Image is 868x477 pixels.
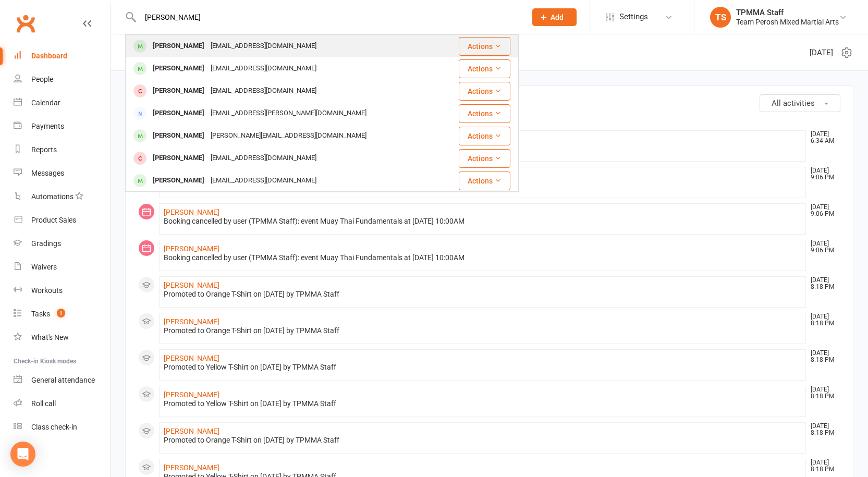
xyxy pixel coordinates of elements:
[805,131,840,144] time: [DATE] 6:34 AM
[164,208,219,216] a: [PERSON_NAME]
[14,162,110,185] a: Messages
[805,167,840,181] time: [DATE] 9:06 PM
[164,253,801,262] div: Booking cancelled by user (TPMMA Staff): event Muay Thai Fundamentals at [DATE] 10:00AM
[14,44,110,68] a: Dashboard
[31,310,50,318] div: Tasks
[164,281,219,289] a: [PERSON_NAME]
[31,52,67,60] div: Dashboard
[164,390,219,399] a: [PERSON_NAME]
[805,313,840,327] time: [DATE] 8:18 PM
[710,7,731,28] div: TS
[459,82,510,101] button: Actions
[31,286,63,295] div: Workouts
[207,106,370,121] div: [EMAIL_ADDRESS][PERSON_NAME][DOMAIN_NAME]
[31,169,64,177] div: Messages
[31,122,64,130] div: Payments
[150,128,207,143] div: [PERSON_NAME]
[31,423,77,431] div: Class check-in
[459,149,510,168] button: Actions
[31,192,74,201] div: Automations
[532,8,577,26] button: Add
[810,46,833,59] span: [DATE]
[760,94,840,112] button: All activities
[805,277,840,290] time: [DATE] 8:18 PM
[14,115,110,138] a: Payments
[31,145,57,154] div: Reports
[207,61,320,76] div: [EMAIL_ADDRESS][DOMAIN_NAME]
[150,106,207,121] div: [PERSON_NAME]
[31,99,60,107] div: Calendar
[14,326,110,349] a: What's New
[164,399,801,408] div: Promoted to Yellow T-Shirt on [DATE] by TPMMA Staff
[805,423,840,436] time: [DATE] 8:18 PM
[31,239,61,248] div: Gradings
[164,354,219,362] a: [PERSON_NAME]
[164,326,801,335] div: Promoted to Orange T-Shirt on [DATE] by TPMMA Staff
[31,399,56,408] div: Roll call
[459,104,510,123] button: Actions
[207,151,320,166] div: [EMAIL_ADDRESS][DOMAIN_NAME]
[459,37,510,56] button: Actions
[805,350,840,363] time: [DATE] 8:18 PM
[14,369,110,392] a: General attendance kiosk mode
[14,302,110,326] a: Tasks 1
[459,172,510,190] button: Actions
[164,244,219,253] a: [PERSON_NAME]
[150,173,207,188] div: [PERSON_NAME]
[31,376,95,384] div: General attendance
[14,279,110,302] a: Workouts
[14,209,110,232] a: Product Sales
[164,463,219,472] a: [PERSON_NAME]
[14,91,110,115] a: Calendar
[805,204,840,217] time: [DATE] 9:06 PM
[207,39,320,54] div: [EMAIL_ADDRESS][DOMAIN_NAME]
[31,263,57,271] div: Waivers
[14,68,110,91] a: People
[736,17,839,27] div: Team Perosh Mixed Martial Arts
[14,138,110,162] a: Reports
[31,216,76,224] div: Product Sales
[137,10,519,25] input: Search...
[10,442,35,467] div: Open Intercom Messenger
[150,39,207,54] div: [PERSON_NAME]
[805,240,840,254] time: [DATE] 9:06 PM
[459,59,510,78] button: Actions
[459,127,510,145] button: Actions
[551,13,564,21] span: Add
[164,217,801,226] div: Booking cancelled by user (TPMMA Staff): event Muay Thai Fundamentals at [DATE] 10:00AM
[14,255,110,279] a: Waivers
[164,290,801,299] div: Promoted to Orange T-Shirt on [DATE] by TPMMA Staff
[14,415,110,439] a: Class kiosk mode
[772,99,815,108] span: All activities
[805,386,840,400] time: [DATE] 8:18 PM
[31,75,53,83] div: People
[150,61,207,76] div: [PERSON_NAME]
[31,333,69,341] div: What's New
[207,83,320,99] div: [EMAIL_ADDRESS][DOMAIN_NAME]
[207,128,370,143] div: [PERSON_NAME][EMAIL_ADDRESS][DOMAIN_NAME]
[150,83,207,99] div: [PERSON_NAME]
[13,10,39,36] a: Clubworx
[164,363,801,372] div: Promoted to Yellow T-Shirt on [DATE] by TPMMA Staff
[14,392,110,415] a: Roll call
[150,151,207,166] div: [PERSON_NAME]
[619,5,648,29] span: Settings
[57,309,65,317] span: 1
[164,317,219,326] a: [PERSON_NAME]
[14,232,110,255] a: Gradings
[736,8,839,17] div: TPMMA Staff
[14,185,110,209] a: Automations
[805,459,840,473] time: [DATE] 8:18 PM
[207,173,320,188] div: [EMAIL_ADDRESS][DOMAIN_NAME]
[164,427,219,435] a: [PERSON_NAME]
[164,436,801,445] div: Promoted to Orange T-Shirt on [DATE] by TPMMA Staff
